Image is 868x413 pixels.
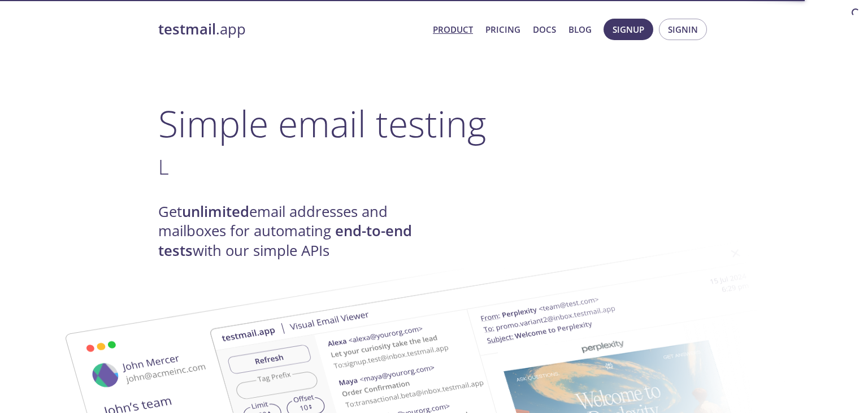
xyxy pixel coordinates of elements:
strong: testmail [158,19,216,39]
a: Pricing [485,22,520,37]
button: Signin [659,19,707,40]
h4: Get email addresses and mailboxes for automating with our simple APIs [158,202,434,260]
a: Product [433,22,473,37]
a: testmail.app [158,20,424,39]
a: Docs [533,22,556,37]
a: Blog [568,22,592,37]
span: L [158,153,169,181]
strong: end-to-end tests [158,221,412,260]
span: Signin [668,22,698,37]
span: Signup [613,22,644,37]
h1: Simple email testing [158,102,710,145]
strong: unlimited [182,202,249,221]
button: Signup [604,19,653,40]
